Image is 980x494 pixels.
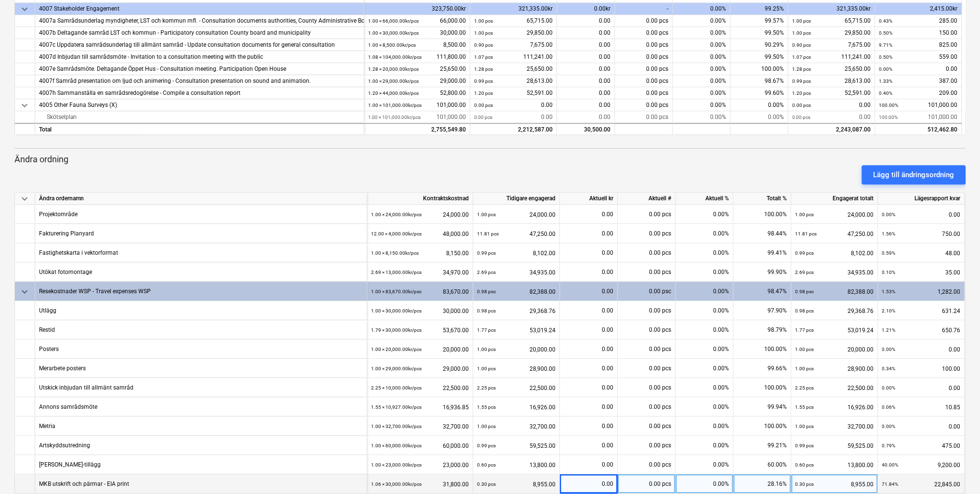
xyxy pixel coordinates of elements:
[788,3,875,15] div: 321,335.00kr
[675,320,733,339] div: 0.00%
[474,103,493,108] small: 0.00 pcs
[474,30,493,36] small: 1.00 pcs
[618,205,675,224] div: 0.00 pcs
[19,286,30,298] span: keyboard_arrow_down
[792,99,871,111] div: 0.00
[368,87,466,99] div: 52,800.00
[675,455,733,474] div: 0.00%
[882,327,895,333] small: 1.21%
[19,100,30,111] span: keyboard_arrow_down
[39,339,59,358] div: Posters
[474,15,553,27] div: 65,715.00
[474,75,553,87] div: 28,613.00
[39,301,56,320] div: Utlägg
[733,282,791,301] div: 98.47%
[792,63,871,75] div: 25,650.00
[733,397,791,416] div: 99.94%
[477,320,556,340] div: 53,019.24
[730,75,788,87] div: 98.67%
[371,378,469,398] div: 22,500.00
[879,91,892,96] small: 0.40%
[473,193,560,205] div: Tidigare engagerad
[39,111,360,123] div: Skötselplan
[368,103,422,108] small: 1.00 × 101,000.00kr / pcs
[795,359,874,378] div: 28,900.00
[564,320,613,339] div: 0.00
[371,385,422,390] small: 2.25 × 10,000.00kr / pcs
[615,111,673,123] div: 0.00 pcs
[879,87,957,99] div: 209.00
[371,243,469,263] div: 8,150.00
[795,250,814,256] small: 0.99 pcs
[673,75,730,87] div: 0.00%
[879,75,957,87] div: 387.00
[477,231,499,236] small: 11.81 pcs
[371,327,422,333] small: 1.79 × 30,000.00kr / pcs
[19,3,30,15] span: keyboard_arrow_down
[730,63,788,75] div: 100.00%
[557,51,615,63] div: 0.00
[39,359,86,377] div: Merarbete posters
[470,3,557,15] div: 321,335.00kr
[673,63,730,75] div: 0.00%
[474,99,553,111] div: 0.00
[675,339,733,359] div: 0.00%
[371,289,422,294] small: 1.00 × 83,670.00kr / psc
[557,3,615,15] div: 0.00kr
[368,42,416,48] small: 1.00 × 8,500.00kr / pcs
[371,397,469,417] div: 16,936.85
[618,455,675,474] div: 0.00 pcs
[615,51,673,63] div: 0.00 pcs
[791,193,878,205] div: Engagerat totalt
[564,301,613,320] div: 0.00
[477,250,496,256] small: 0.99 pcs
[879,15,957,27] div: 285.00
[879,111,957,123] div: 101,000.00
[368,99,466,111] div: 101,000.00
[795,308,814,313] small: 0.98 pcs
[792,87,871,99] div: 52,591.00
[792,51,871,63] div: 111,241.00
[618,378,675,397] div: 0.00 pcs
[795,397,874,417] div: 16,926.00
[39,282,151,300] div: Resekostnader WSP - Travel expenses WSP
[557,75,615,87] div: 0.00
[474,27,553,39] div: 29,850.00
[371,359,469,378] div: 29,000.00
[792,39,871,51] div: 7,675.00
[39,378,133,397] div: Utskick inbjudan till allmänt samråd
[879,18,892,24] small: 0.43%
[477,347,496,352] small: 1.00 pcs
[564,224,613,243] div: 0.00
[477,224,556,244] div: 47,250.00
[560,193,618,205] div: Aktuell kr
[795,347,814,352] small: 1.00 pcs
[564,262,613,282] div: 0.00
[733,243,791,262] div: 99.41%
[39,63,360,75] div: 4007e Samrådsmöte. Deltagande Öppet Hus - Consultation meeting. Participation Open House
[368,75,466,87] div: 29,000.00
[477,339,556,359] div: 20,000.00
[474,124,553,136] div: 2,212,587.00
[795,385,814,390] small: 2.25 pcs
[477,359,556,378] div: 28,900.00
[371,224,469,244] div: 48,000.00
[792,30,811,36] small: 1.00 pcs
[733,339,791,359] div: 100.00%
[879,27,957,39] div: 150.00
[474,78,493,84] small: 0.99 pcs
[733,320,791,339] div: 98.79%
[39,224,94,243] div: Fakturering Planyard
[879,42,892,48] small: 9.71%
[618,224,675,243] div: 0.00 pcs
[371,404,422,410] small: 1.55 × 10,927.00kr / pcs
[675,416,733,436] div: 0.00%
[730,87,788,99] div: 99.60%
[673,99,730,111] div: 0.00%
[733,301,791,320] div: 97.90%
[675,262,733,282] div: 0.00%
[673,27,730,39] div: 0.00%
[474,87,553,99] div: 52,591.00
[368,91,419,96] small: 1.20 × 44,000.00kr / pcs
[557,15,615,27] div: 0.00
